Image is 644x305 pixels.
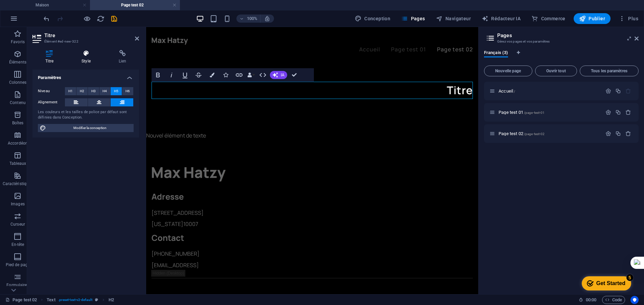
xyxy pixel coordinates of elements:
[95,298,98,302] i: This element is a customizable preset
[445,16,471,21] font: Navigateur
[3,181,33,186] font: Caractéristiques
[605,109,611,115] div: Paramètres
[491,16,521,21] font: Rédacteur IA
[524,132,545,136] font: /page-test-02
[591,297,592,302] font: :
[206,68,218,82] button: Couleurs
[233,68,246,82] button: Lien
[433,13,474,24] button: Navigateur
[58,296,92,304] span: . preset-text-v2-default
[91,89,96,93] font: H3
[484,66,532,76] button: Nouvelle page
[9,60,26,65] font: Éléments
[574,13,611,24] button: Publier
[83,15,91,23] button: Cliquez ici pour quitter le mode aperçu et continuer l'édition
[110,15,118,23] button: sauvegarder
[38,100,57,104] font: Alignement
[630,296,639,304] button: Centrés sur l'utilisateur
[44,40,78,43] font: Élément #ed-new-322
[97,15,105,23] i: Recharger la page
[484,50,639,63] div: Onglets de langue
[247,16,257,21] font: 100%
[281,73,284,77] font: IA
[625,131,631,136] div: Retirer
[82,59,91,63] font: Style
[47,296,114,304] nav: fil d'Ariane
[352,13,393,24] div: Conception (Ctrl+Alt+Y)
[628,16,638,21] font: Plus
[591,69,627,73] font: Tous les paramètres
[246,68,256,82] button: Liaisons de données
[6,283,29,287] font: Formulaires
[270,71,287,79] button: IA
[44,32,55,39] font: Titre
[121,3,144,7] font: Page test 02
[122,87,133,95] button: H6
[12,121,24,125] font: Boîtes
[592,297,596,302] font: 00
[11,202,25,206] font: Images
[484,50,508,55] font: Français (3)
[5,223,53,230] font: [PHONE_NUMBER]
[497,89,602,93] div: Accueil/
[111,87,122,95] button: H5
[497,131,602,136] div: Page test 02/page-test-02
[42,15,50,23] button: défaire
[579,296,597,304] h6: Durée de la séance
[9,161,26,166] font: Tableaux
[10,100,26,105] font: Contenu
[535,66,577,76] button: Ouvrir tout
[43,15,50,23] i: Undo: Change orientation (Ctrl+Z)
[110,15,118,23] i: Enregistrer (Ctrl+S)
[411,16,425,21] font: Pages
[605,131,611,136] div: Paramètres
[10,222,25,227] font: Curseur
[301,56,327,71] font: Titre
[47,296,55,304] span: Click to select. Double-click to edit
[9,80,27,85] font: Colonnes
[615,131,621,136] div: Double
[45,59,54,63] font: Titre
[13,297,37,302] font: Page test 02
[152,68,164,82] button: Gras (Ctrl+B)
[589,16,605,21] font: Publier
[499,131,523,136] font: Page test 02
[65,87,76,95] button: H1
[99,87,111,95] button: H4
[499,88,515,94] span: Cliquez pour ouvrir la page
[36,3,49,7] font: Maison
[602,296,625,304] button: Code
[76,87,88,95] button: H2
[96,15,105,23] button: recharger
[514,90,515,93] font: /
[364,16,390,21] font: Conception
[264,16,270,22] i: Lors du redimensionnement, ajustez automatiquement le niveau de zoom pour l'adapter à l'appareil ...
[256,68,269,82] button: HTML
[524,111,545,115] font: /page-test-01
[179,68,191,82] button: Souligner (Ctrl+U)
[38,110,127,120] font: Les couleurs et les tailles de police par défaut sont définies dans Conception.
[109,296,114,304] span: Click to select. Double-click to edit
[11,40,25,44] font: Favoris
[580,66,639,76] button: Tous les paramètres
[5,193,37,201] font: [US_STATE]
[6,262,30,267] font: Pied de page
[80,89,84,93] font: H2
[37,193,52,201] font: 10007
[605,88,611,94] div: Paramètres
[495,69,521,73] font: Nouvelle page
[612,297,622,302] font: Code
[236,15,260,23] button: 100%
[119,59,127,63] font: Lien
[192,68,205,82] button: Barré
[11,242,24,247] font: En-tête
[102,89,107,93] font: H4
[288,68,301,82] button: Confirmer (Ctrl+⏎)
[546,69,566,73] font: Ouvrir tout
[497,32,512,39] font: Pages
[541,16,566,21] font: Commerce
[499,88,513,94] font: Accueil
[219,68,232,82] button: Icônes
[50,1,57,8] div: 5
[499,110,545,115] span: Cliquez pour ouvrir la page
